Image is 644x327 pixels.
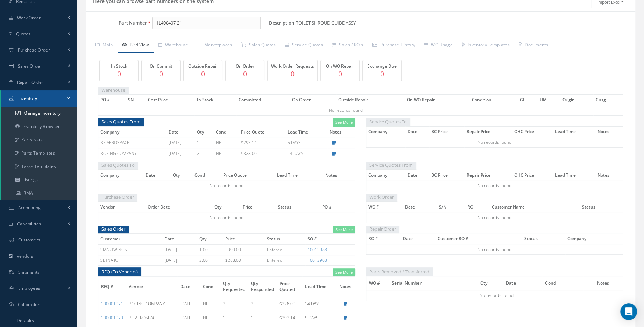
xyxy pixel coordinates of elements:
td: $288.00 [223,255,264,265]
span: Defaults [17,318,34,323]
td: Entered [265,255,305,265]
th: Lead Time [285,127,327,137]
td: NE [200,297,220,311]
td: BE AEROSPACE [126,311,177,325]
th: Company [366,126,405,137]
td: $293.14 [277,311,302,325]
span: Date [180,283,190,289]
span: Calibration [18,301,40,307]
span: Work Order [366,193,397,202]
th: SO # [305,234,355,244]
th: Price Quote [221,170,275,180]
a: Click to manage notes [343,301,347,307]
h5: Outside Repair [185,64,220,69]
th: Date [162,234,197,244]
th: Company [366,170,405,180]
th: Status [580,202,623,212]
td: [DATE] [162,244,197,255]
td: 5 DAYS [302,311,335,325]
span: Serial Number [392,279,422,286]
h5: In Stock [101,64,136,69]
a: Main [91,38,118,53]
span: Purchase Order [98,193,137,202]
th: RO [465,202,490,212]
a: Documents [514,38,553,53]
div: No records found [373,290,620,300]
td: NE [200,311,220,325]
span: Notes [597,279,609,286]
th: Outside Repair [336,95,405,105]
th: Customer Name [490,202,580,212]
td: No records found [366,244,623,254]
label: Part Number [86,20,147,26]
th: Company [98,170,144,180]
th: Price [223,234,264,244]
td: No records found [366,212,623,223]
th: OHC Price [512,126,553,137]
span: Shipments [18,269,40,275]
a: Marketplaces [193,38,237,53]
a: Inventory [1,90,77,107]
th: Lead Time [553,126,595,137]
td: [DATE] [167,148,195,159]
th: Committed [236,95,290,105]
th: Notes [595,126,623,137]
td: 1 [220,311,248,325]
a: Inventory Browser [1,120,77,133]
span: Parts Removed / Transferred [366,267,433,276]
a: 10013903 [307,257,327,263]
td: BOEING COMPANY [98,148,167,159]
a: See More [333,268,355,277]
a: See More [333,118,355,127]
td: NE [214,137,239,148]
td: [DATE] [162,255,197,265]
span: Sales Order [18,63,42,69]
th: Price Quote [239,127,285,137]
a: 100001071 [101,301,123,307]
th: Cost Price [146,95,194,105]
div: Open Intercom Messenger [620,303,637,320]
a: Sales / RO's [327,38,368,53]
a: Parts Templates [1,147,77,160]
td: SMARTWINGS [98,244,163,255]
td: $328.00 [277,297,302,311]
td: £390.00 [223,244,264,255]
th: Origin [560,95,593,105]
th: Status [276,202,320,212]
td: 1.00 [197,244,224,255]
td: 2 [195,148,214,159]
a: Service Quotes [280,38,327,53]
th: Company [98,127,167,137]
span: Lead Time [305,283,326,289]
th: Date [167,127,195,137]
th: Lead Time [275,170,323,180]
span: Purchase Order [18,47,50,53]
th: UM [538,95,560,105]
span: Customers [18,237,41,243]
td: [DATE] [167,137,195,148]
h5: Exchange Due [365,64,399,69]
th: Customer RO # [436,233,522,244]
p: 0 [185,69,220,79]
td: Entered [265,244,305,255]
label: Description [269,20,294,26]
th: SN [126,95,146,105]
th: BC Price [429,170,464,180]
a: Bird View [118,38,154,53]
span: Qty Responded [251,280,274,292]
th: Qty [195,127,214,137]
span: TOILET SHROUD GUIDE ASSY [296,17,359,29]
td: 2 [248,297,277,311]
th: Customer [98,234,163,244]
td: No records found [98,180,355,191]
span: Vendor [129,283,143,289]
th: S/N [437,202,465,212]
a: RMA [1,186,77,200]
th: Cond [192,170,221,180]
td: 5 DAYS [285,137,327,148]
td: 1 [195,137,214,148]
td: No records found [366,180,623,191]
span: Notes [339,283,351,289]
td: $293.14 [239,137,285,148]
span: Accounting [18,205,41,211]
